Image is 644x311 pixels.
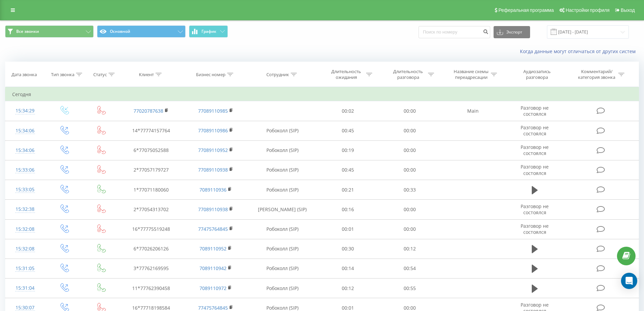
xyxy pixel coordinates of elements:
button: Экспорт [494,26,530,38]
td: 00:14 [317,259,379,278]
div: Длительность разговора [390,69,426,80]
div: Длительность ожидания [328,69,364,80]
td: 00:45 [317,121,379,140]
td: 6*77026206126 [119,239,183,259]
a: 7089110952 [199,245,226,252]
div: 15:32:08 [12,242,38,256]
td: Робоколл (SIP) [248,219,317,239]
span: Разговор не состоялся [521,163,549,176]
a: 77020787638 [134,108,163,114]
div: 15:33:05 [12,183,38,196]
div: Название схемы переадресации [453,69,489,80]
span: Разговор не состоялся [521,223,549,235]
a: 77089110938 [198,206,228,213]
td: 1*77071180060 [119,180,183,200]
div: 15:32:08 [12,223,38,236]
td: 00:33 [379,180,441,200]
td: 00:19 [317,140,379,160]
td: 00:00 [379,140,441,160]
div: 15:34:06 [12,144,38,157]
span: Настройки профиля [566,7,610,13]
a: 7089110936 [199,186,226,193]
td: 00:16 [317,200,379,219]
a: 77089110985 [198,108,228,114]
td: Робоколл (SIP) [248,121,317,140]
a: 7089110942 [199,265,226,271]
td: Сегодня [5,88,639,101]
div: Аудиозапись разговора [515,69,559,80]
td: 00:01 [317,219,379,239]
td: 00:00 [379,200,441,219]
div: 15:32:38 [12,203,38,216]
td: 11*77762390458 [119,279,183,298]
span: Все звонки [16,29,39,34]
div: 15:34:06 [12,124,38,137]
td: 00:54 [379,259,441,278]
td: Робоколл (SIP) [248,239,317,259]
div: Open Intercom Messenger [621,273,637,289]
span: График [201,29,216,34]
td: 00:21 [317,180,379,200]
button: Основной [97,25,186,38]
div: Статус [93,72,107,77]
td: 00:00 [379,160,441,180]
td: 00:00 [379,219,441,239]
div: Дата звонка [11,72,37,77]
span: Разговор не состоялся [521,144,549,156]
button: График [189,25,228,38]
a: 77475764845 [198,226,228,232]
td: 2*77054313702 [119,200,183,219]
div: 15:33:06 [12,163,38,177]
div: Бизнес номер [196,72,225,77]
td: Main [440,101,505,121]
a: 77089110952 [198,147,228,153]
td: 00:12 [379,239,441,259]
div: 15:34:29 [12,104,38,117]
td: 00:30 [317,239,379,259]
td: 00:00 [379,101,441,121]
td: 00:45 [317,160,379,180]
div: 15:31:05 [12,262,38,275]
td: Робоколл (SIP) [248,160,317,180]
div: 15:31:04 [12,282,38,295]
td: 6*77075052588 [119,140,183,160]
td: 3*77762169595 [119,259,183,278]
td: Робоколл (SIP) [248,180,317,200]
span: Разговор не состоялся [521,105,549,117]
span: Разговор не состоялся [521,124,549,137]
td: 14*77774157764 [119,121,183,140]
a: 77475764845 [198,305,228,311]
div: Тип звонка [51,72,74,77]
td: [PERSON_NAME] (SIP) [248,200,317,219]
span: Реферальная программа [498,7,554,13]
td: 16*77775519248 [119,219,183,239]
input: Поиск по номеру [419,26,490,38]
td: Робоколл (SIP) [248,140,317,160]
div: Сотрудник [266,72,289,77]
td: 00:02 [317,101,379,121]
td: Робоколл (SIP) [248,279,317,298]
td: 00:12 [317,279,379,298]
a: 77089110986 [198,127,228,134]
td: Робоколл (SIP) [248,259,317,278]
span: Разговор не состоялся [521,203,549,216]
button: Все звонки [5,25,94,38]
td: 00:55 [379,279,441,298]
a: Когда данные могут отличаться от других систем [520,48,639,54]
a: 77089110938 [198,166,228,173]
div: Комментарий/категория звонка [577,69,617,80]
span: Выход [621,7,635,13]
td: 00:00 [379,121,441,140]
div: Клиент [139,72,154,77]
td: 2*77057179727 [119,160,183,180]
a: 7089110972 [199,285,226,291]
